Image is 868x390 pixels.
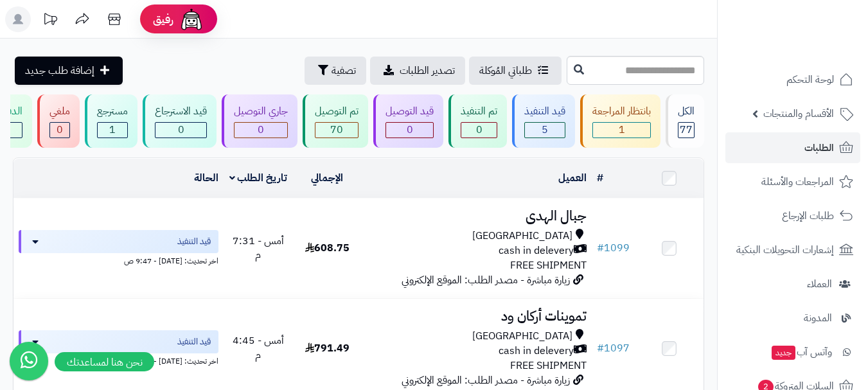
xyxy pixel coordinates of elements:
[315,104,359,119] div: تم التوصيل
[592,104,651,119] div: بانتظار المراجعة
[97,104,128,119] div: مسترجع
[804,309,832,327] span: المدونة
[25,63,94,78] span: إضافة طلب جديد
[558,170,587,186] a: العميل
[597,341,604,356] span: #
[305,341,350,356] span: 791.49
[472,229,572,244] span: [GEOGRAPHIC_DATA]
[510,358,587,373] span: FREE SHIPMENT
[315,123,358,137] div: 70
[761,173,834,191] span: المراجعات والأسئلة
[177,235,211,248] span: قيد التنفيذ
[407,122,413,137] span: 0
[499,344,574,359] span: cash in delevery
[305,240,350,256] span: 608.75
[725,269,860,299] a: العملاء
[229,170,288,186] a: تاريخ الطلب
[663,94,707,148] a: الكل77
[15,57,123,85] a: إضافة طلب جديد
[725,132,860,163] a: الطلبات
[311,170,343,186] a: الإجمالي
[597,240,604,256] span: #
[371,94,446,148] a: قيد التوصيل 0
[725,166,860,197] a: المراجعات والأسئلة
[597,341,630,356] a: #1097
[499,244,574,258] span: cash in delevery
[597,170,603,186] a: #
[258,122,264,137] span: 0
[330,122,343,137] span: 70
[402,373,570,388] span: زيارة مباشرة - مصدر الطلب: الموقع الإلكتروني
[386,123,433,137] div: 0
[367,309,587,324] h3: تموينات أركان ود
[510,258,587,273] span: FREE SHIPMENT
[385,104,434,119] div: قيد التوصيل
[402,272,570,288] span: زيارة مباشرة - مصدر الطلب: الموقع الإلكتروني
[763,105,834,123] span: الأقسام والمنتجات
[770,343,832,361] span: وآتس آب
[524,104,565,119] div: قيد التنفيذ
[479,63,532,78] span: طلباتي المُوكلة
[155,123,206,137] div: 0
[725,303,860,333] a: المدونة
[400,63,455,78] span: تصدير الطلبات
[35,94,82,148] a: ملغي 0
[725,337,860,368] a: وآتس آبجديد
[725,64,860,95] a: لوحة التحكم
[82,94,140,148] a: مسترجع 1
[233,333,284,363] span: أمس - 4:45 م
[178,122,184,137] span: 0
[234,104,288,119] div: جاري التوصيل
[155,104,207,119] div: قيد الاسترجاع
[786,71,834,89] span: لوحة التحكم
[476,122,483,137] span: 0
[678,104,695,119] div: الكل
[367,209,587,224] h3: جبال الهدى
[782,207,834,225] span: طلبات الإرجاع
[772,346,795,360] span: جديد
[219,94,300,148] a: جاري التوصيل 0
[370,57,465,85] a: تصدير الطلبات
[525,123,565,137] div: 5
[233,233,284,263] span: أمس - 7:31 م
[469,57,562,85] a: طلباتي المُوكلة
[446,94,509,148] a: تم التنفيذ 0
[179,6,204,32] img: ai-face.png
[332,63,356,78] span: تصفية
[194,170,218,186] a: الحالة
[305,57,366,85] button: تصفية
[619,122,625,137] span: 1
[153,12,173,27] span: رفيق
[300,94,371,148] a: تم التوصيل 70
[472,329,572,344] span: [GEOGRAPHIC_DATA]
[49,104,70,119] div: ملغي
[807,275,832,293] span: العملاء
[461,104,497,119] div: تم التنفيذ
[597,240,630,256] a: #1099
[542,122,548,137] span: 5
[57,122,63,137] span: 0
[19,253,218,267] div: اخر تحديث: [DATE] - 9:47 ص
[680,122,693,137] span: 77
[593,123,650,137] div: 1
[725,235,860,265] a: إشعارات التحويلات البنكية
[50,123,69,137] div: 0
[509,94,578,148] a: قيد التنفيذ 5
[461,123,497,137] div: 0
[725,200,860,231] a: طلبات الإرجاع
[736,241,834,259] span: إشعارات التحويلات البنكية
[34,6,66,35] a: تحديثات المنصة
[804,139,834,157] span: الطلبات
[109,122,116,137] span: 1
[98,123,127,137] div: 1
[140,94,219,148] a: قيد الاسترجاع 0
[578,94,663,148] a: بانتظار المراجعة 1
[177,335,211,348] span: قيد التنفيذ
[235,123,287,137] div: 0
